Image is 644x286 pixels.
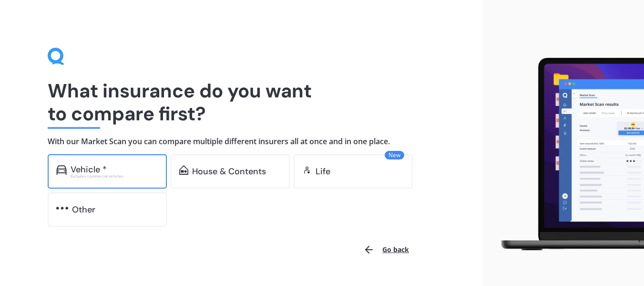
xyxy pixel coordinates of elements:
div: Life [316,167,330,176]
img: laptop.webp [491,53,644,255]
h1: What insurance do you want to compare first? [48,79,435,125]
img: home-and-contents.b802091223b8502ef2dd.svg [179,165,188,175]
img: life.f720d6a2d7cdcd3ad642.svg [302,165,312,175]
div: Other [72,205,95,214]
button: Go back [358,238,415,261]
img: car.f15378c7a67c060ca3f3.svg [56,165,67,175]
div: House & Contents [192,167,266,176]
div: Vehicle * [71,165,107,174]
span: New [385,151,404,159]
img: other.81dba5aafe580aa69f38.svg [56,203,68,213]
h4: With our Market Scan you can compare multiple different insurers all at once and in one place. [48,137,435,147]
div: Excludes commercial vehicles [71,174,158,178]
